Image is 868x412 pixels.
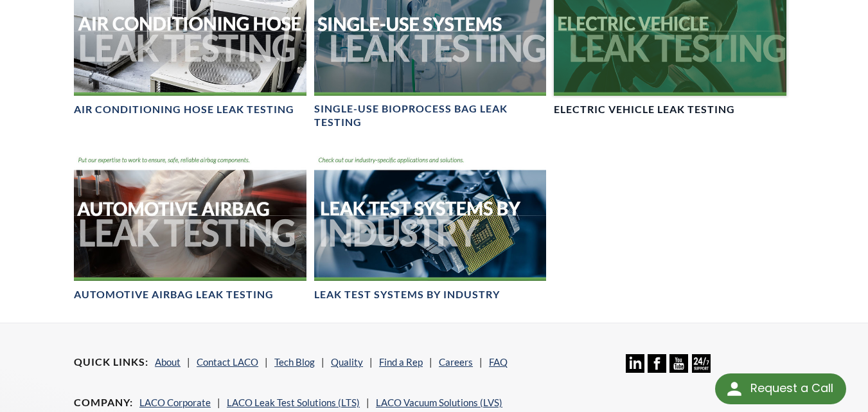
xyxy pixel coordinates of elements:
a: Contact LACO [197,356,258,368]
a: Tech Blog [274,356,315,368]
div: Request a Call [715,373,846,404]
h4: Single-Use Bioprocess Bag Leak Testing [314,102,547,129]
a: Careers [439,356,473,368]
h4: Automotive Airbag Leak Testing [74,288,274,301]
a: Find a Rep [379,356,423,368]
img: round button [724,379,745,399]
h4: Company [74,396,133,409]
a: Automotive Airbag Leak Testing headerAutomotive Airbag Leak Testing [74,150,306,301]
h4: Quick Links [74,355,148,369]
img: 24/7 Support Icon [692,354,711,373]
a: Quality [331,356,363,368]
a: FAQ [489,356,508,368]
a: About [155,356,181,368]
h4: Leak Test Systems by Industry [314,288,500,301]
h4: Air Conditioning Hose Leak Testing [74,103,294,116]
div: Request a Call [750,373,833,403]
a: 24/7 Support [692,363,711,375]
a: LACO Vacuum Solutions (LVS) [376,397,502,408]
a: LACO Corporate [139,397,211,408]
a: LACO Leak Test Solutions (LTS) [227,397,360,408]
h4: Electric Vehicle Leak Testing [554,103,735,116]
a: Leak Test Systems by Industry headerLeak Test Systems by Industry [314,150,547,301]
